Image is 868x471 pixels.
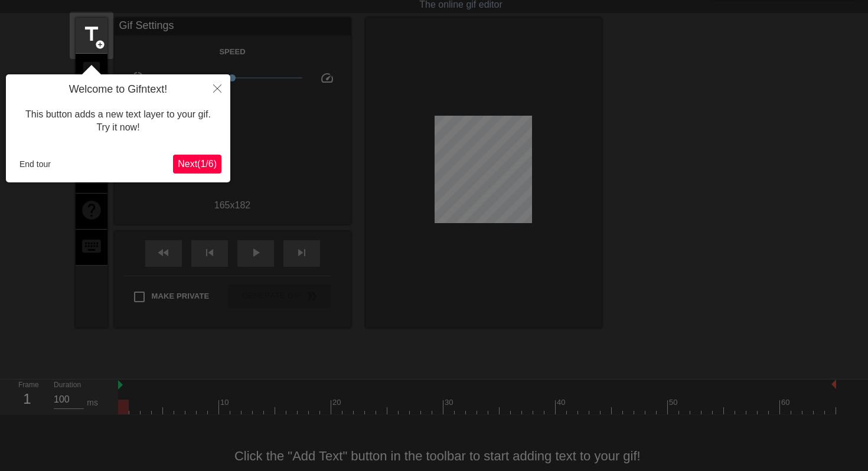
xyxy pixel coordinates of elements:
[15,155,56,173] button: End tour
[15,96,221,146] div: This button adds a new text layer to your gif. Try it now!
[173,155,221,174] button: Next
[204,74,230,102] button: Close
[15,83,221,96] h4: Welcome to Gifntext!
[178,159,217,169] span: Next ( 1 / 6 )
